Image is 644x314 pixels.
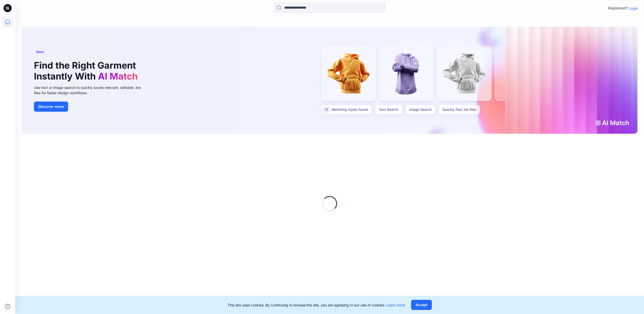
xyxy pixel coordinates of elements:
[411,300,432,310] button: Accept
[629,6,638,11] p: Login
[98,71,138,82] span: AI Match
[34,102,68,112] button: Discover more
[34,85,148,95] div: Use text or image search to quickly locate relevant, editable .bw files for faster design workflows.
[386,303,405,307] a: Learn more
[228,302,405,308] p: This site uses cookies. By continuing to browse the site, you are agreeing to our use of cookies.
[608,5,628,11] p: Registered?
[36,49,44,55] span: New
[34,60,140,82] h1: Find the Right Garment Instantly With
